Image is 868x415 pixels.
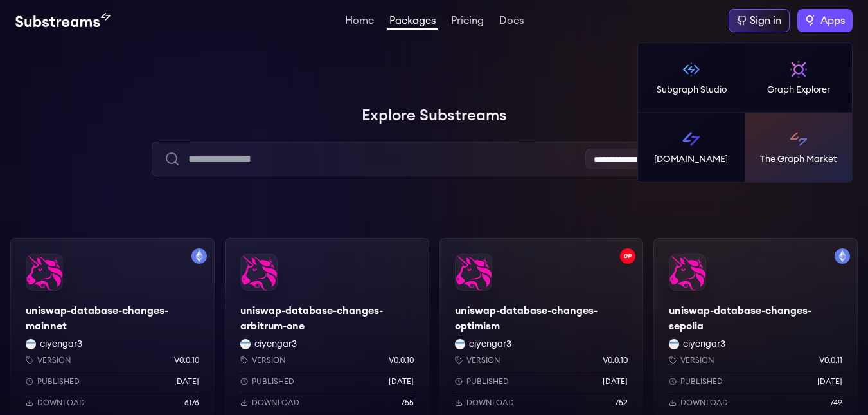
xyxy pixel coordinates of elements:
[37,376,80,387] p: Published
[10,103,858,129] h1: Explore Substreams
[389,376,414,387] p: [DATE]
[745,43,853,113] a: Graph Explorer
[15,13,111,28] img: Substream's logo
[401,398,414,408] p: 755
[830,398,842,408] p: 749
[603,376,628,387] p: [DATE]
[657,84,727,97] p: Subgraph Studio
[835,248,850,264] img: Filter by sepolia network
[820,13,845,28] span: Apps
[638,113,745,182] a: [DOMAIN_NAME]
[448,15,486,28] a: Pricing
[37,355,71,365] p: Version
[466,376,509,387] p: Published
[252,398,299,408] p: Download
[817,376,842,387] p: [DATE]
[681,129,702,149] img: Substreams logo
[37,398,85,408] p: Download
[389,355,414,365] p: v0.0.10
[252,376,294,387] p: Published
[620,248,635,264] img: Filter by optimism network
[681,59,702,80] img: Subgraph Studio logo
[469,338,511,351] button: ciyengar3
[745,113,853,182] a: The Graph Market
[638,43,745,113] a: Subgraph Studio
[466,398,514,408] p: Download
[497,15,526,28] a: Docs
[760,153,837,166] p: The Graph Market
[174,376,199,387] p: [DATE]
[819,355,842,365] p: v0.0.11
[174,355,199,365] p: v0.0.10
[40,338,82,351] button: ciyengar3
[767,84,830,97] p: Graph Explorer
[254,338,297,351] button: ciyengar3
[750,13,781,28] div: Sign in
[387,15,438,30] a: Packages
[788,59,809,80] img: Graph Explorer logo
[654,153,728,166] p: [DOMAIN_NAME]
[788,129,809,149] img: The Graph Market logo
[683,338,725,351] button: ciyengar3
[184,398,199,408] p: 6176
[805,15,815,26] img: The Graph logo
[615,398,628,408] p: 752
[603,355,628,365] p: v0.0.10
[252,355,286,365] p: Version
[342,15,376,28] a: Home
[680,355,714,365] p: Version
[191,248,207,264] img: Filter by mainnet network
[466,355,500,365] p: Version
[680,398,728,408] p: Download
[729,9,790,32] a: Sign in
[680,376,723,387] p: Published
